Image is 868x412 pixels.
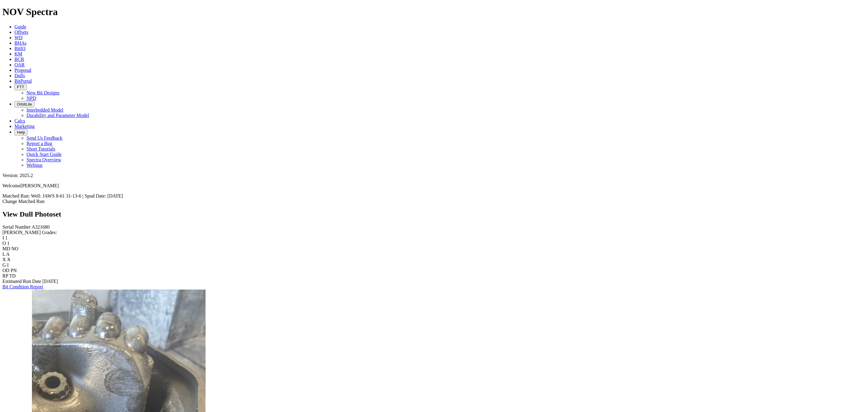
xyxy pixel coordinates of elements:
[31,193,123,198] span: Well: JAWS 8-61 31-13-6 | Spud Date: [DATE]
[2,210,866,218] h2: View Dull Photoset
[14,124,35,129] a: Marketing
[14,51,22,56] a: KM
[14,24,26,29] a: Guide
[14,129,27,135] button: Help
[17,130,25,135] span: Help
[27,146,55,151] a: Short Tutorials
[2,252,5,257] label: L
[2,284,43,289] a: Bit Condition Report
[17,85,24,89] span: FTT
[2,224,31,230] label: Serial Number
[6,252,10,257] span: A
[2,257,6,262] label: X
[14,35,23,40] a: WD
[42,279,58,284] span: [DATE]
[14,62,25,67] a: OAR
[17,102,32,106] span: OrbitLite
[2,183,866,189] p: Welcome
[5,235,8,240] span: 1
[14,78,32,84] a: BitPortal
[11,268,17,273] span: PN
[27,113,89,118] a: Durability and Parameter Model
[32,224,50,230] span: A321680
[7,262,9,268] span: I
[14,40,27,46] a: BHAs
[2,279,41,284] label: Estimated Run Date
[27,96,36,101] a: NPD
[27,135,62,141] a: Send Us Feedback
[14,73,25,78] a: Dulls
[7,257,11,262] span: X
[27,152,61,157] a: Quick Start Guide
[2,6,866,17] h1: NOV Spectra
[2,241,6,246] label: O
[14,57,24,62] a: BCR
[2,230,866,235] div: [PERSON_NAME] Grades:
[2,246,10,251] label: MD
[2,273,8,278] label: RP
[27,163,43,168] a: Webinar
[20,183,59,188] span: [PERSON_NAME]
[14,30,28,35] a: Offsets
[14,118,25,123] a: Calcs
[2,173,866,178] div: Version: 2025.2
[2,235,4,240] label: I
[2,199,45,204] a: Change Matched Run
[14,46,25,51] a: BitIQ
[2,268,9,273] label: OD
[2,262,6,268] label: G
[27,107,63,113] a: Interbedded Model
[14,84,27,90] button: FTT
[14,101,34,107] button: OrbitLite
[7,241,10,246] span: 1
[27,141,52,146] a: Report a Bug
[11,246,18,251] span: NO
[14,68,31,73] a: Proposal
[2,193,30,198] span: Matched Run:
[27,157,61,162] a: Spectra Overview
[27,90,59,95] a: New Bit Designs
[9,273,16,278] span: TD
